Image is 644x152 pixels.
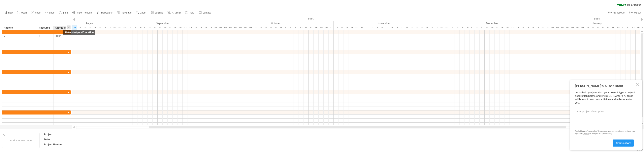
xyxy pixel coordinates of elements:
[575,25,580,30] div: Thursday, 8 January 2026
[223,25,228,30] div: Thursday, 2 October 2025
[298,25,303,30] div: Thursday, 23 October 2025
[324,25,329,30] div: Thursday, 30 October 2025
[620,25,625,30] div: Wednesday, 21 January 2026
[283,25,288,30] div: Monday, 20 October 2025
[374,25,379,30] div: Thursday, 13 November 2025
[615,25,620,30] div: Tuesday, 20 January 2026
[3,10,14,15] a: new
[404,25,409,30] div: Friday, 21 November 2025
[218,21,334,25] div: October 2025
[228,25,233,30] div: Friday, 3 October 2025
[71,10,93,15] a: import / export
[263,25,268,30] div: Tuesday, 14 October 2025
[575,84,635,88] div: [PERSON_NAME]'s AI-assistant
[44,138,66,141] div: Date:
[364,25,369,30] div: Tuesday, 11 November 2025
[67,133,101,136] div: ....
[184,10,195,15] a: help
[515,25,520,30] div: Tuesday, 23 December 2025
[39,26,51,30] div: Resource
[132,25,137,30] div: Monday, 8 September 2025
[560,25,565,30] div: Monday, 5 January 2026
[485,25,490,30] div: Monday, 15 December 2025
[107,21,218,25] div: September 2025
[248,25,253,30] div: Thursday, 9 October 2025
[580,25,585,30] div: Friday, 9 January 2026
[92,25,97,30] div: Wednesday, 27 August 2025
[394,25,399,30] div: Wednesday, 19 November 2025
[530,25,535,30] div: Friday, 26 December 2025
[203,11,211,14] span: contact
[127,25,132,30] div: Friday, 5 September 2025
[637,149,643,152] div: v 422
[613,140,634,147] a: create chart
[545,25,550,30] div: Wednesday, 31 December 2025
[107,25,112,30] div: Monday, 1 September 2025
[178,25,183,30] div: Friday, 19 September 2025
[58,10,69,15] a: print
[140,11,146,14] span: zoom
[303,25,309,30] div: Friday, 24 October 2025
[414,25,419,30] div: Tuesday, 25 November 2025
[44,143,66,146] div: Project Number
[475,25,480,30] div: Thursday, 11 December 2025
[605,25,610,30] div: Friday, 16 January 2026
[339,25,344,30] div: Tuesday, 4 November 2025
[379,25,384,30] div: Friday, 14 November 2025
[434,21,550,25] div: December 2025
[525,25,530,30] div: Thursday, 25 December 2025
[505,25,510,30] div: Friday, 19 December 2025
[329,25,334,30] div: Friday, 31 October 2025
[198,25,203,30] div: Thursday, 25 September 2025
[63,11,68,14] span: print
[122,11,132,14] span: navigator
[21,11,27,14] span: open
[631,25,636,30] div: Friday, 23 January 2026
[613,11,625,14] span: my account
[155,11,163,14] span: settings
[595,25,600,30] div: Wednesday, 14 January 2026
[369,25,374,30] div: Wednesday, 12 November 2025
[238,25,243,30] div: Tuesday, 7 October 2025
[153,25,158,30] div: Friday, 12 September 2025
[135,10,147,15] a: zoom
[590,25,595,30] div: Tuesday, 13 January 2026
[344,25,349,30] div: Wednesday, 5 November 2025
[454,25,459,30] div: Friday, 5 December 2025
[67,143,101,146] div: ....
[636,25,641,30] div: Monday, 26 January 2026
[117,25,122,30] div: Wednesday, 3 September 2025
[208,25,213,30] div: Monday, 29 September 2025
[35,11,40,14] span: save
[575,130,635,135] div: By clicking the 'create chart' button you grant us permission to share your input with for analys...
[82,25,87,30] div: Monday, 25 August 2025
[480,25,485,30] div: Friday, 12 December 2025
[218,25,223,30] div: Wednesday, 1 October 2025
[565,25,570,30] div: Tuesday, 6 January 2026
[166,10,182,15] a: AI assist
[444,25,449,30] div: Wednesday, 3 December 2025
[500,25,505,30] div: Thursday, 18 December 2025
[203,25,208,30] div: Friday, 26 September 2025
[634,11,641,14] span: log out
[112,25,117,30] div: Tuesday, 2 September 2025
[122,25,127,30] div: Thursday, 4 September 2025
[4,34,35,38] div: 2
[359,25,364,30] div: Monday, 10 November 2025
[495,25,500,30] div: Wednesday, 17 December 2025
[268,25,273,30] div: Wednesday, 15 October 2025
[188,25,193,30] div: Tuesday, 23 September 2025
[607,10,626,15] a: my account
[102,25,107,30] div: Friday, 29 August 2025
[334,25,339,30] div: Monday, 3 November 2025
[150,10,164,15] a: settings
[575,91,635,146] div: Let us help you jumpstart your project: type a project description below, and [PERSON_NAME]'s AI ...
[258,25,263,30] div: Monday, 13 October 2025
[39,34,51,38] div: 1
[419,25,424,30] div: Wednesday, 26 November 2025
[183,25,188,30] div: Monday, 22 September 2025
[384,25,389,30] div: Monday, 17 November 2025
[163,25,168,30] div: Tuesday, 16 September 2025
[116,10,133,15] a: navigator
[434,25,439,30] div: Monday, 1 December 2025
